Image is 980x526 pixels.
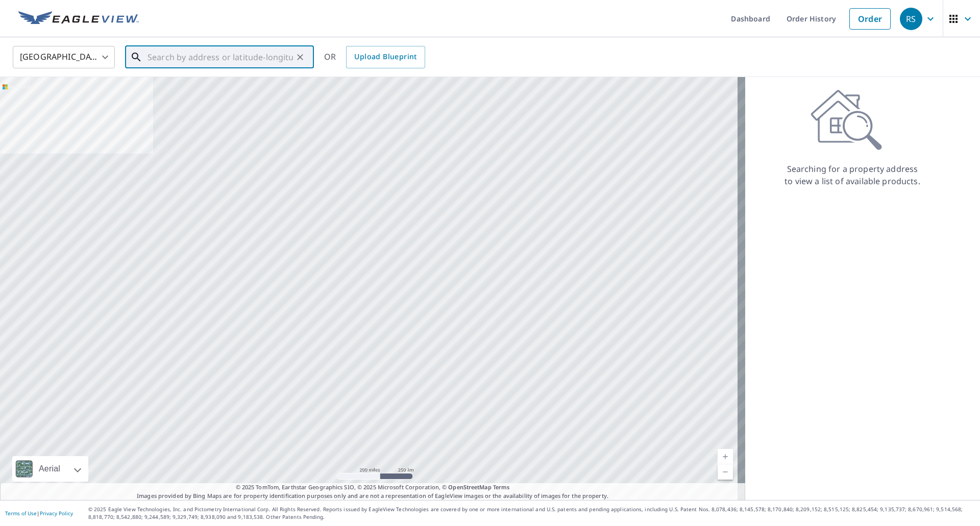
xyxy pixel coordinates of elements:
a: Order [849,8,891,30]
a: Terms of Use [5,510,37,517]
img: EV Logo [18,11,139,27]
div: RS [900,8,922,30]
button: Clear [293,50,307,64]
p: © 2025 Eagle View Technologies, Inc. and Pictometry International Corp. All Rights Reserved. Repo... [88,506,975,521]
p: Searching for a property address to view a list of available products. [784,163,921,187]
span: Upload Blueprint [354,51,416,63]
div: [GEOGRAPHIC_DATA] [13,43,115,71]
div: Aerial [12,456,88,482]
span: © 2025 TomTom, Earthstar Geographics SIO, © 2025 Microsoft Corporation, © [236,483,510,492]
a: Current Level 5, Zoom In [718,449,733,464]
a: Current Level 5, Zoom Out [718,464,733,480]
a: Privacy Policy [40,510,73,517]
div: Aerial [36,456,63,482]
a: Terms [493,483,510,491]
div: OR [324,46,425,68]
p: | [5,510,73,516]
input: Search by address or latitude-longitude [148,43,293,71]
a: OpenStreetMap [448,483,491,491]
a: Upload Blueprint [346,46,425,68]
